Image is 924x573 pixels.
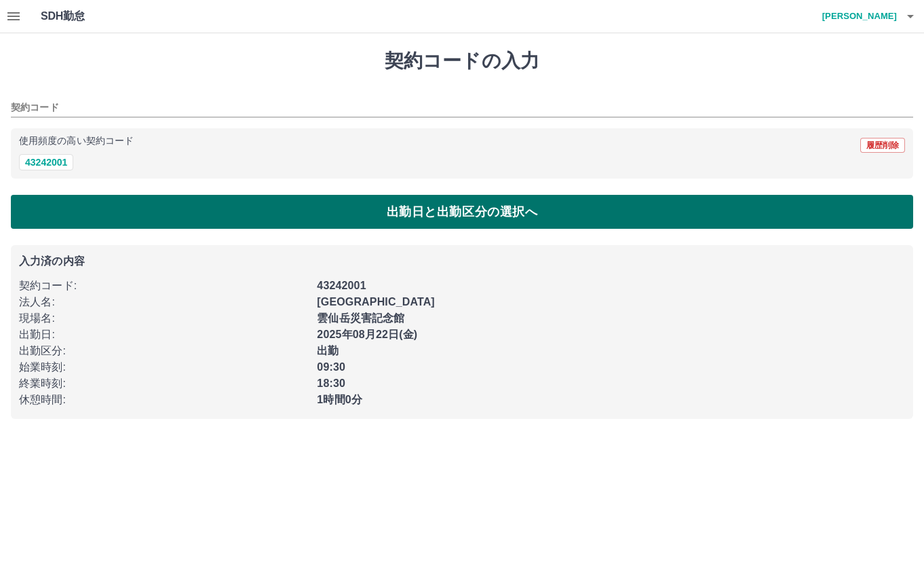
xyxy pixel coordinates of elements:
[19,392,309,408] p: 休憩時間 :
[317,312,404,324] b: 雲仙岳災害記念館
[19,136,134,146] p: 使用頻度の高い契約コード
[317,361,345,373] b: 09:30
[19,327,309,343] p: 出勤日 :
[860,138,905,153] button: 履歴削除
[317,280,366,291] b: 43242001
[19,343,309,359] p: 出勤区分 :
[19,154,73,170] button: 43242001
[19,278,309,294] p: 契約コード :
[19,310,309,327] p: 現場名 :
[11,50,913,73] h1: 契約コードの入力
[19,256,905,267] p: 入力済の内容
[19,375,309,392] p: 終業時刻 :
[317,345,339,356] b: 出勤
[19,359,309,375] p: 始業時刻 :
[317,394,362,405] b: 1時間0分
[317,296,435,308] b: [GEOGRAPHIC_DATA]
[19,294,309,310] p: 法人名 :
[317,329,417,340] b: 2025年08月22日(金)
[317,377,345,389] b: 18:30
[11,195,913,229] button: 出勤日と出勤区分の選択へ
